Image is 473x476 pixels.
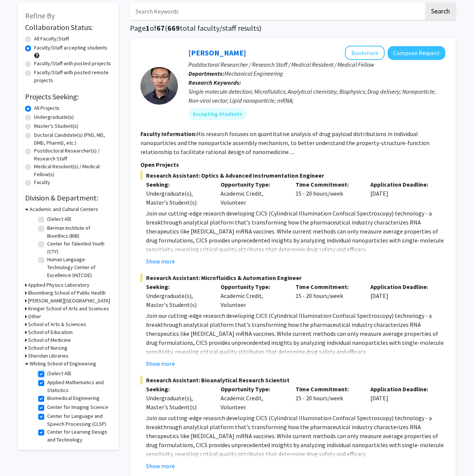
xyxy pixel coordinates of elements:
p: Open Projects [140,160,445,169]
b: Faculty Information: [140,130,197,138]
label: Faculty [34,178,50,186]
div: [DATE] [365,385,440,412]
span: 67 [157,23,165,33]
h3: Academic and Cultural Centers [30,205,98,213]
label: Center for Language and Speech Processing (CLSP) [47,412,109,428]
label: Applied Mathematics and Statistics [47,379,109,394]
div: 15 - 20 hours/week [290,385,365,412]
b: Departments: [188,70,224,77]
p: Time Commitment: [295,282,359,291]
label: Master's Student(s) [34,122,78,130]
div: Undergraduate(s), Master's Student(s) [146,394,210,412]
button: Search [425,3,456,20]
p: Postdoctoral Researcher / Research Staff / Medical Resident / Medical Fellow [188,60,445,69]
span: Mechanical Engineering [224,70,283,77]
label: Postdoctoral Researcher(s) / Research Staff [34,147,111,163]
p: Seeking: [146,180,210,189]
label: Doctoral Candidate(s) (PhD, MD, DMD, PharmD, etc.) [34,131,111,147]
h3: Krieger School of Arts and Sciences [28,305,109,313]
div: [DATE] [365,282,440,309]
div: Undergraduate(s), Master's Student(s) [146,291,210,309]
span: Research Assistant: Optics & Advanced Instrumentation Engineer [140,171,445,180]
label: Biomedical Engineering [47,394,100,402]
div: 15 - 20 hours/week [290,282,365,309]
h3: School of Medicine [28,336,71,344]
p: Application Deadline: [370,282,434,291]
button: Add Sixuan Li to Bookmarks [345,46,385,60]
a: [PERSON_NAME] [188,48,246,57]
h3: School of Arts & Sciences [28,320,86,328]
p: Opportunity Type: [221,385,284,394]
h3: [PERSON_NAME][GEOGRAPHIC_DATA] [28,297,110,305]
h3: Other [28,313,41,320]
h3: Bloomberg School of Public Health [28,289,106,297]
p: Application Deadline: [370,180,434,189]
h3: Applied Physics Laboratory [28,281,90,289]
label: Center for Talented Youth (CTY) [47,240,109,256]
fg-read-more: His research focuses on quantitative analysis of drug payload distributions in individual nanopar... [140,130,430,156]
span: 669 [167,23,180,33]
span: Refine By [25,11,55,20]
h2: Collaboration Status: [25,23,111,32]
h3: School of Nursing [28,344,67,352]
div: Academic Credit, Volunteer [215,385,290,412]
h3: School of Education [28,328,73,336]
p: Seeking: [146,385,210,394]
button: Show more [146,359,175,368]
div: Undergraduate(s), Master's Student(s) [146,189,210,207]
label: Human Language Technology Center of Excellence (HLTCOE) [47,256,109,279]
button: Show more [146,257,175,266]
h2: Projects Seeking: [25,92,111,101]
b: Research Keywords: [188,79,241,86]
label: Faculty/Staff with posted remote projects [34,69,111,84]
label: Center for Learning Design and Technology [47,428,109,444]
p: Seeking: [146,282,210,291]
label: Medical Resident(s) / Medical Fellow(s) [34,163,111,178]
mat-chip: Accepting Students [188,108,247,120]
div: [DATE] [365,180,440,207]
p: Opportunity Type: [221,180,284,189]
div: Academic Credit, Volunteer [215,180,290,207]
label: All Faculty/Staff [34,35,69,43]
span: Research Assistant: Microfluidics & Automation Engineer [140,273,445,282]
p: Time Commitment: [295,180,359,189]
label: Undergraduate(s) [34,113,74,121]
div: Academic Credit, Volunteer [215,282,290,309]
label: (Select All) [47,370,71,377]
div: 15 - 20 hours/week [290,180,365,207]
h3: Sheridan Libraries [28,352,69,360]
span: 1 [146,23,150,33]
h3: Whiting School of Engineering [30,360,96,368]
div: Single molecule detection; Microfluidics; Analytical chemistry; Biophysics; Drug delivery; Nanopa... [188,87,445,105]
p: Join our cutting-edge research developing CICS (Cylindrical Illumination Confocal Spectroscopy) t... [146,413,445,458]
label: All Projects [34,104,60,112]
p: Join our cutting-edge research developing CICS (Cylindrical Illumination Confocal Spectroscopy) t... [146,209,445,254]
button: Show more [146,461,175,470]
p: Time Commitment: [295,385,359,394]
p: Application Deadline: [370,385,434,394]
iframe: Chat [6,442,32,470]
p: Opportunity Type: [221,282,284,291]
label: Faculty/Staff with posted projects [34,60,111,67]
label: Center for Imaging Science [47,403,108,411]
span: Research Assistant: Bioanalytical Research Scientist [140,376,445,385]
h2: Division & Department: [25,193,111,202]
h1: Page of ( total faculty/staff results) [130,24,456,33]
label: Faculty/Staff accepting students [34,44,107,52]
label: Berman Institute of Bioethics (BIB) [47,224,109,240]
input: Search Keywords [130,3,424,20]
label: (Select All) [47,215,71,223]
button: Compose Request to Sixuan Li [388,46,445,60]
p: Join our cutting-edge research developing CICS (Cylindrical Illumination Confocal Spectroscopy) t... [146,311,445,356]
